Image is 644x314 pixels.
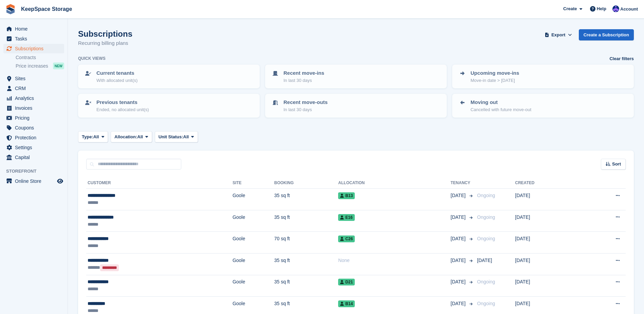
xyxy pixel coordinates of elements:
span: All [183,134,189,140]
p: In last 30 days [283,77,324,84]
a: Moving out Cancelled with future move-out [453,94,633,117]
p: Recent move-ins [283,69,324,77]
th: Tenancy [450,178,474,189]
img: Chloe Clark [612,5,619,12]
p: Current tenants [96,69,137,77]
a: Current tenants With allocated unit(s) [79,65,259,88]
span: Help [597,5,606,12]
td: Goole [233,210,274,232]
a: Recent move-ins In last 30 days [266,65,446,88]
td: 70 sq ft [274,232,338,254]
a: Previous tenants Ended, no allocated unit(s) [79,94,259,117]
span: [DATE] [450,192,467,199]
td: [DATE] [515,210,579,232]
span: [DATE] [450,300,467,307]
span: All [137,134,143,140]
span: Invoices [15,103,56,113]
span: Analytics [15,93,56,103]
td: Goole [233,275,274,297]
a: Preview store [56,177,64,185]
span: Subscriptions [15,44,56,53]
p: Recurring billing plans [78,39,132,47]
h6: Quick views [78,55,106,62]
td: [DATE] [515,189,579,210]
span: Ongoing [477,301,495,306]
span: Type: [82,134,93,140]
span: All [93,134,99,140]
span: D21 [338,279,355,285]
span: [DATE] [450,257,467,264]
span: Ongoing [477,279,495,284]
p: With allocated unit(s) [96,77,137,84]
span: Pricing [15,113,56,123]
span: Allocation: [114,134,137,140]
p: Upcoming move-ins [471,69,519,77]
p: Cancelled with future move-out [471,106,531,113]
p: Previous tenants [96,99,149,106]
button: Unit Status: All [155,131,198,142]
a: Contracts [16,54,64,61]
span: Create [563,5,577,12]
a: menu [3,103,64,113]
span: Price increases [16,63,48,69]
a: menu [3,143,64,152]
td: 35 sq ft [274,253,338,275]
a: menu [3,74,64,83]
th: Site [233,178,274,189]
a: menu [3,133,64,142]
th: Customer [86,178,233,189]
button: Type: All [78,131,108,142]
td: [DATE] [515,275,579,297]
span: [DATE] [477,258,492,263]
img: stora-icon-8386f47178a22dfd0bd8f6a31ec36ba5ce8667c1dd55bd0f319d3a0aa187defe.svg [5,4,16,14]
span: E16 [338,214,354,221]
span: Sort [612,161,621,168]
span: C26 [338,235,355,242]
th: Booking [274,178,338,189]
span: Protection [15,133,56,142]
td: [DATE] [515,232,579,254]
span: B13 [338,192,355,199]
h1: Subscriptions [78,29,132,38]
button: Allocation: All [111,131,152,142]
a: menu [3,24,64,34]
a: KeepSpace Storage [18,3,75,15]
a: menu [3,153,64,162]
span: Account [620,6,638,13]
th: Created [515,178,579,189]
p: Recent move-outs [283,99,328,106]
span: Storefront [6,168,68,175]
a: menu [3,113,64,123]
span: Ongoing [477,214,495,220]
a: Upcoming move-ins Move-in date > [DATE] [453,65,633,88]
div: None [338,257,450,264]
td: Goole [233,232,274,254]
a: Recent move-outs In last 30 days [266,94,446,117]
p: Ended, no allocated unit(s) [96,106,149,113]
a: menu [3,123,64,133]
div: NEW [53,63,64,69]
span: Capital [15,153,56,162]
span: Tasks [15,34,56,43]
td: 35 sq ft [274,189,338,210]
a: menu [3,44,64,53]
a: Clear filters [609,55,634,62]
td: [DATE] [515,253,579,275]
td: 35 sq ft [274,210,338,232]
td: Goole [233,253,274,275]
a: Price increases NEW [16,62,64,70]
a: menu [3,93,64,103]
span: B14 [338,300,355,307]
th: Allocation [338,178,450,189]
a: menu [3,84,64,93]
span: Home [15,24,56,34]
a: Create a Subscription [579,29,634,40]
td: 35 sq ft [274,275,338,297]
span: [DATE] [450,214,467,221]
span: [DATE] [450,235,467,242]
span: Ongoing [477,236,495,241]
p: Moving out [471,99,531,106]
span: Export [551,32,565,38]
button: Export [544,29,573,40]
p: Move-in date > [DATE] [471,77,519,84]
